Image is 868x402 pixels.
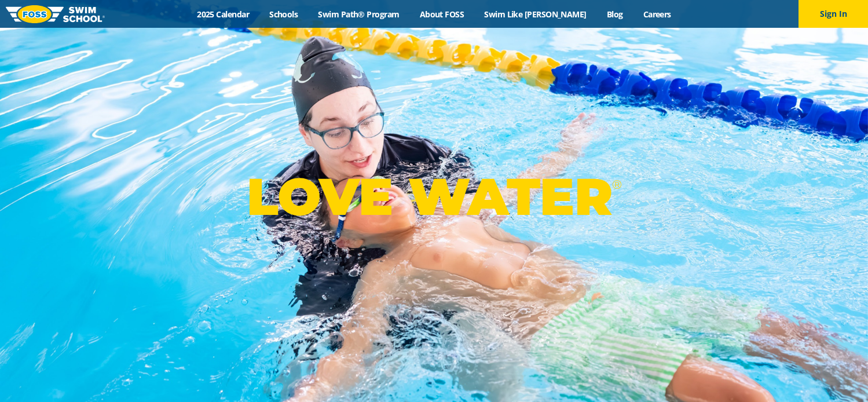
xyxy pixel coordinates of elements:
a: Schools [259,9,308,20]
a: Swim Path® Program [308,9,409,20]
a: Careers [633,9,681,20]
a: About FOSS [409,9,474,20]
sup: ® [612,177,621,192]
a: Blog [596,9,633,20]
img: FOSS Swim School Logo [6,5,105,23]
p: LOVE WATER [247,166,621,228]
a: Swim Like [PERSON_NAME] [474,9,597,20]
a: 2025 Calendar [187,9,259,20]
